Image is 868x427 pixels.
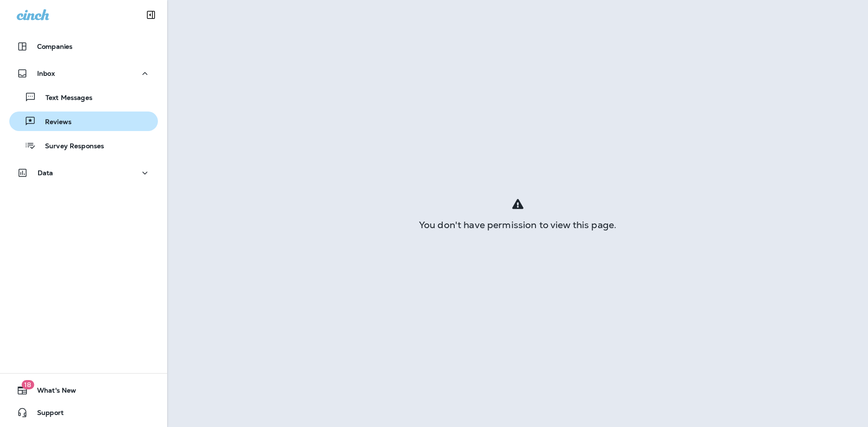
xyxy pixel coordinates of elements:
span: What's New [28,387,76,398]
button: Companies [9,37,158,56]
span: 18 [21,380,34,389]
button: 18What's New [9,381,158,400]
p: Survey Responses [36,142,104,151]
button: Reviews [9,112,158,131]
button: Collapse Sidebar [138,6,164,24]
p: Data [38,169,53,177]
p: Companies [37,43,72,50]
p: Inbox [37,70,55,77]
p: Reviews [36,118,72,127]
button: Data [9,164,158,182]
p: Text Messages [36,94,92,103]
div: You don't have permission to view this page. [167,221,868,229]
span: Support [28,409,64,420]
button: Text Messages [9,87,158,107]
button: Inbox [9,64,158,83]
button: Support [9,403,158,422]
button: Survey Responses [9,136,158,155]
